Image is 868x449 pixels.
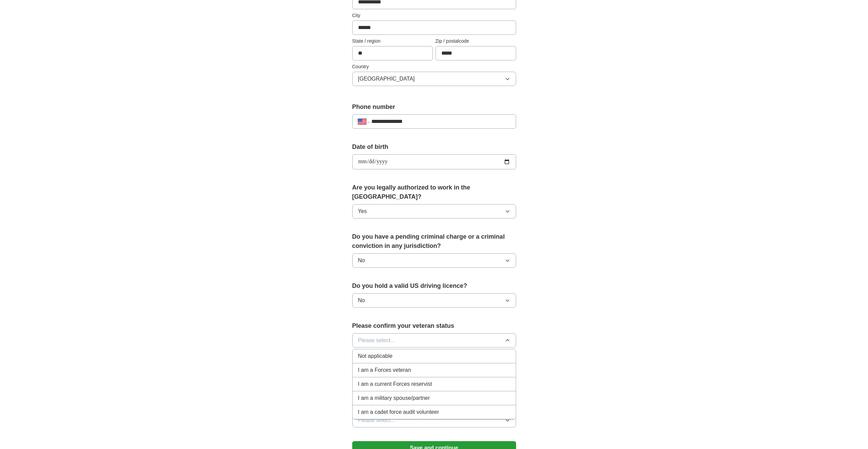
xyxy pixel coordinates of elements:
button: Yes [352,204,516,219]
span: I am a current Forces reservist [358,380,432,388]
span: Yes [358,207,367,215]
label: Date of birth [352,142,516,152]
label: City [352,12,516,19]
span: I am a Forces veteran [358,366,411,374]
label: Are you legally authorized to work in the [GEOGRAPHIC_DATA]? [352,183,516,201]
label: Do you have a pending criminal charge or a criminal conviction in any jurisdiction? [352,232,516,251]
button: [GEOGRAPHIC_DATA] [352,72,516,86]
label: State / region [352,38,433,45]
label: Do you hold a valid US driving licence? [352,281,516,291]
span: No [358,296,365,305]
span: No [358,256,365,265]
span: [GEOGRAPHIC_DATA] [358,75,415,83]
label: Country [352,63,516,70]
button: Please select... [352,333,516,348]
button: No [352,293,516,308]
span: Please select... [358,336,395,345]
button: Please select... [352,413,516,427]
label: Zip / postalcode [436,38,516,45]
span: Please select... [358,416,395,424]
button: No [352,253,516,268]
label: Please confirm your veteran status [352,321,516,331]
span: I am a cadet force audit volunteer [358,408,439,416]
span: I am a military spouse/partner [358,394,430,402]
span: Not applicable [358,352,393,360]
label: Phone number [352,102,516,112]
